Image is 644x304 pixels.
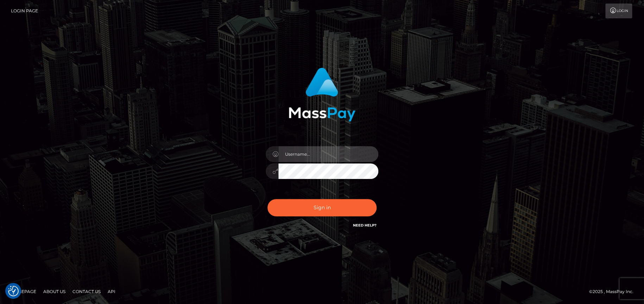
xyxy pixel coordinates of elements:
a: About Us [40,286,68,297]
button: Consent Preferences [8,286,19,296]
a: API [105,286,118,297]
img: MassPay Login [289,68,355,122]
a: Contact Us [70,286,103,297]
a: Homepage [8,286,39,297]
input: Username... [278,146,378,162]
button: Sign in [267,199,377,216]
a: Login [605,4,632,18]
img: Revisit consent button [8,286,19,296]
div: © 2025 , MassPay Inc. [589,288,639,296]
a: Login Page [11,4,38,18]
a: Need Help? [353,223,377,228]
